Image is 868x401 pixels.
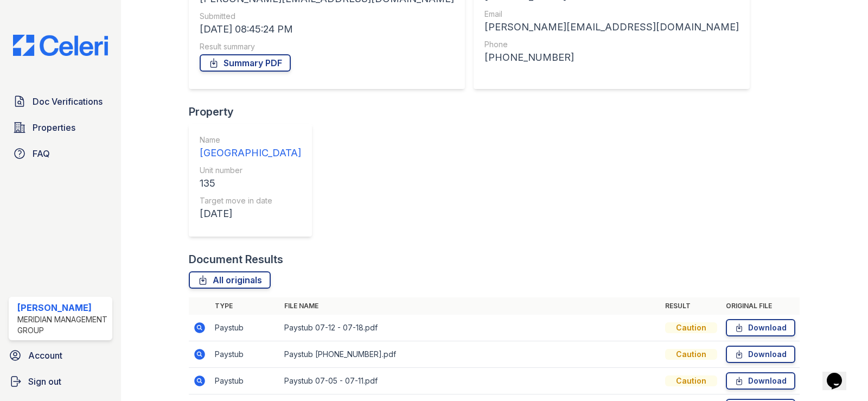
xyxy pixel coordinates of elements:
a: All originals [189,271,271,289]
div: Meridian Management Group [17,314,108,336]
div: Unit number [200,165,301,176]
span: Account [28,349,62,362]
td: Paystub [210,315,280,341]
th: File name [280,297,661,315]
div: [PERSON_NAME] [17,301,108,314]
td: Paystub 07-12 - 07-18.pdf [280,315,661,341]
div: Result summary [200,41,454,52]
div: Target move in date [200,195,301,206]
div: [PERSON_NAME][EMAIL_ADDRESS][DOMAIN_NAME] [484,20,739,35]
td: Paystub [PHONE_NUMBER].pdf [280,341,661,368]
span: Doc Verifications [33,95,103,108]
td: Paystub 07-05 - 07-11.pdf [280,368,661,394]
a: Account [4,345,117,366]
th: Original file [722,297,800,315]
div: Caution [665,349,717,360]
span: FAQ [33,147,50,160]
span: Properties [33,121,75,134]
div: Email [484,9,739,20]
div: Caution [665,375,717,386]
div: [DATE] 08:45:24 PM [200,22,454,37]
div: Name [200,135,301,145]
span: Sign out [28,375,61,388]
a: Doc Verifications [9,91,112,112]
img: CE_Logo_Blue-a8612792a0a2168367f1c8372b55b34899dd931a85d93a1a3d3e32e68fde9ad4.png [4,35,117,56]
div: [GEOGRAPHIC_DATA] [200,145,301,161]
td: Paystub [210,368,280,394]
div: Phone [484,39,739,50]
a: Name [GEOGRAPHIC_DATA] [200,135,301,161]
a: Download [726,319,795,336]
div: [PHONE_NUMBER] [484,50,739,65]
div: [DATE] [200,206,301,221]
a: Summary PDF [200,54,291,72]
div: 135 [200,176,301,191]
div: Submitted [200,11,454,22]
a: Download [726,346,795,363]
a: Download [726,372,795,390]
iframe: chat widget [822,358,857,390]
td: Paystub [210,341,280,368]
a: Properties [9,117,112,138]
a: Sign out [4,371,117,392]
div: Caution [665,322,717,333]
div: Property [189,104,321,119]
a: FAQ [9,143,112,164]
th: Result [661,297,722,315]
th: Type [210,297,280,315]
div: Document Results [189,252,283,267]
